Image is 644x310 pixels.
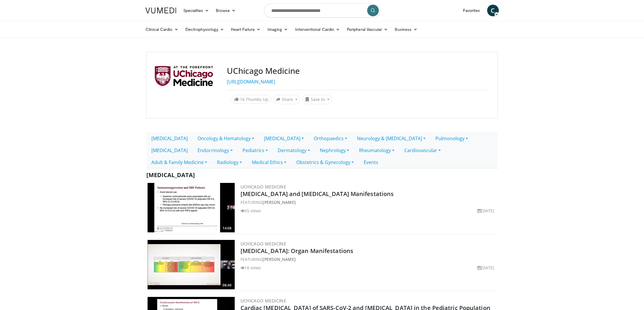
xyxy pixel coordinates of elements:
a: 14:08 [148,183,235,232]
a: Interventional Cardio [292,24,344,35]
input: Search topics, interventions [264,3,380,17]
a: Neurology & [MEDICAL_DATA] [352,132,430,145]
li: [DATE] [477,208,494,214]
a: [URL][DOMAIN_NAME] [227,79,275,85]
a: Dermatology [273,144,315,156]
a: [MEDICAL_DATA] [259,132,309,145]
a: Obstetrics & Gynecology [291,156,359,168]
a: Medical Ethics [247,156,291,168]
a: Pediatrics [238,144,273,156]
li: 18 views [241,265,261,271]
a: [PERSON_NAME] [263,199,295,205]
a: UChicago Medicine [241,241,286,247]
a: Favorites [460,5,484,16]
li: [DATE] [477,265,494,271]
a: [MEDICAL_DATA]: Organ Manifestations [241,247,354,255]
a: Cardiovascular [399,144,446,156]
a: Oncology & Hematology [193,132,259,145]
a: Browse [212,5,239,16]
a: 08:40 [148,240,235,289]
a: Specialties [180,5,213,16]
span: 16 [240,97,245,102]
span: 14:08 [221,226,233,231]
a: Events [359,156,383,168]
a: UChicago Medicine [241,298,286,304]
div: FEATURING [241,199,497,205]
a: [MEDICAL_DATA] [146,144,193,156]
a: Electrophysiology [182,24,227,35]
button: Save to [302,95,332,104]
a: Endocrinology [193,144,238,156]
a: Radiology [212,156,247,168]
a: Orthopaedics [309,132,352,145]
div: FEATURING [241,256,497,262]
a: Imaging [264,24,292,35]
a: Business [391,24,421,35]
a: Peripheral Vascular [343,24,391,35]
a: Heart Failure [227,24,264,35]
span: [MEDICAL_DATA] [146,171,195,179]
a: Clinical Cardio [142,24,182,35]
img: VuMedi Logo [146,8,176,13]
a: [MEDICAL_DATA] and [MEDICAL_DATA] Manifestations [241,190,394,198]
a: Adult & Family Medicine [146,156,212,168]
a: Nephrology [315,144,354,156]
a: 16 Thumbs Up [232,95,271,104]
li: 55 views [241,208,261,214]
a: [MEDICAL_DATA] [146,132,193,145]
button: Share [273,95,300,104]
a: Rheumatology [354,144,399,156]
a: [PERSON_NAME] [263,256,295,262]
a: UChicago Medicine [241,184,286,190]
span: 08:40 [221,283,233,288]
img: 731b79c0-8901-4762-a99e-ab4b719df3fc.300x170_q85_crop-smart_upscale.jpg [148,240,235,289]
a: C [487,5,499,16]
a: Pulmonology [430,132,473,145]
h3: UChicago Medicine [227,66,489,76]
img: bb7f9aef-199f-4f48-ac4e-064bbf1aa592.300x170_q85_crop-smart_upscale.jpg [148,183,235,232]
